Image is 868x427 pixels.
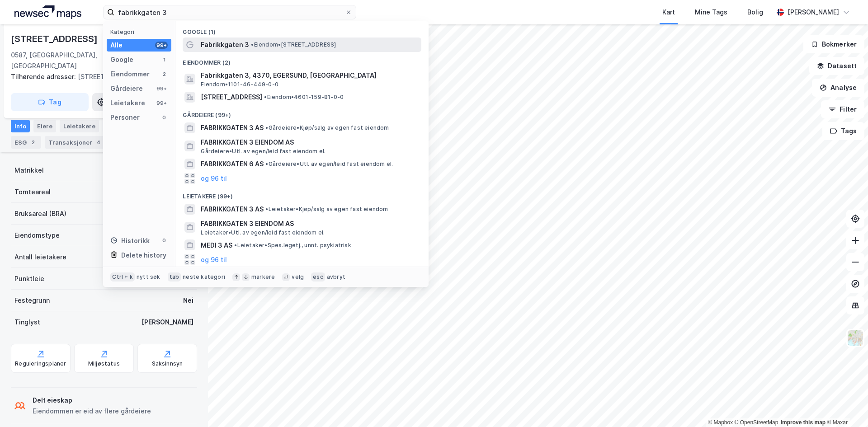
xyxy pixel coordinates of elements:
div: Tinglyst [14,317,40,328]
div: [PERSON_NAME] [142,317,193,328]
div: Leietakere [60,120,99,132]
img: Z [847,329,864,347]
input: Søk på adresse, matrikkel, gårdeiere, leietakere eller personer [114,5,345,19]
div: [PERSON_NAME] [788,7,839,18]
div: Bolig [747,7,763,18]
span: Gårdeiere • Utl. av egen/leid fast eiendom el. [201,148,325,155]
div: 0 [160,114,168,121]
div: velg [292,273,304,281]
span: Fabrikkgaten 3 [201,39,249,50]
div: 0 [160,237,168,244]
button: og 96 til [201,254,227,265]
div: ESG [11,136,41,149]
div: 2 [28,138,38,147]
div: Bruksareal (BRA) [14,208,66,219]
span: Leietaker • Spes.legetj., unnt. psykiatrisk [234,242,351,249]
div: Matrikkel [14,165,44,176]
div: Google [110,54,133,65]
div: markere [251,273,275,281]
div: 99+ [155,85,168,92]
span: FABRIKKGATEN 3 AS [201,204,264,215]
span: FABRIKKGATEN 6 AS [201,159,264,169]
div: Festegrunn [14,295,50,306]
div: Saksinnsyn [152,360,183,367]
iframe: Chat Widget [823,384,868,427]
div: Kart [662,7,675,18]
div: Eiendommer (2) [175,52,429,68]
div: Reguleringsplaner [15,360,66,367]
span: • [264,94,267,100]
div: 4 [94,138,103,147]
div: Eiendommen er eid av flere gårdeiere [33,406,151,417]
button: Filter [821,100,864,118]
div: Delt eieskap [33,395,151,406]
div: [STREET_ADDRESS] [11,71,190,82]
div: 99+ [155,42,168,49]
span: Leietaker • Kjøp/salg av egen fast eiendom [265,206,388,213]
span: Tilhørende adresser: [11,73,78,80]
button: Bokmerker [803,35,864,53]
span: MEDI 3 AS [201,240,232,251]
div: Kategori [110,28,171,35]
span: Eiendom • 4601-159-81-0-0 [264,94,344,101]
div: Eiere [33,120,56,132]
div: tab [168,272,181,282]
span: • [251,41,254,48]
div: Google (1) [175,21,429,38]
div: Eiendomstype [14,230,60,241]
div: Historikk [110,235,150,246]
div: neste kategori [183,273,225,281]
a: Improve this map [781,419,826,426]
span: • [265,124,268,131]
div: [STREET_ADDRESS] [11,32,99,46]
a: OpenStreetMap [735,419,778,426]
div: Transaksjoner [45,136,107,149]
button: Analyse [812,79,864,97]
button: Tags [822,122,864,140]
button: Datasett [809,57,864,75]
div: Alle [110,40,123,51]
span: Leietaker • Utl. av egen/leid fast eiendom el. [201,229,325,236]
div: Eiendommer [110,69,150,80]
a: Mapbox [708,419,733,426]
div: 99+ [155,99,168,107]
div: avbryt [327,273,345,281]
div: Ctrl + k [110,272,135,282]
span: Gårdeiere • Utl. av egen/leid fast eiendom el. [265,160,393,168]
div: Nei [183,295,193,306]
span: Eiendom • 1101-46-449-0-0 [201,81,278,88]
span: FABRIKKGATEN 3 EIENDOM AS [201,137,418,148]
div: nytt søk [137,273,160,281]
div: 2 [160,70,168,78]
div: Gårdeiere [110,83,143,94]
span: Gårdeiere • Kjøp/salg av egen fast eiendom [265,124,389,131]
div: esc [311,272,325,282]
div: Miljøstatus [88,360,120,367]
button: og 96 til [201,173,227,184]
div: Datasett [103,120,137,132]
img: logo.a4113a55bc3d86da70a041830d287a7e.svg [14,5,81,19]
div: Leietakere (99+) [175,186,429,202]
span: FABRIKKGATEN 3 EIENDOM AS [201,218,418,229]
span: [STREET_ADDRESS] [201,92,262,103]
span: • [265,206,268,212]
div: Mine Tags [695,7,727,18]
span: Eiendom • [STREET_ADDRESS] [251,41,336,48]
div: Punktleie [14,273,44,284]
div: Kontrollprogram for chat [823,384,868,427]
div: Tomteareal [14,187,51,197]
div: Personer [110,112,140,123]
div: Leietakere [110,98,145,108]
span: • [265,160,268,167]
span: FABRIKKGATEN 3 AS [201,122,264,133]
div: Gårdeiere (99+) [175,104,429,121]
div: Antall leietakere [14,252,66,263]
button: Tag [11,93,89,111]
span: • [234,242,237,249]
span: Fabrikkgaten 3, 4370, EGERSUND, [GEOGRAPHIC_DATA] [201,70,418,81]
div: Delete history [121,250,166,261]
div: 0587, [GEOGRAPHIC_DATA], [GEOGRAPHIC_DATA] [11,50,128,71]
div: Info [11,120,30,132]
div: 1 [160,56,168,63]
